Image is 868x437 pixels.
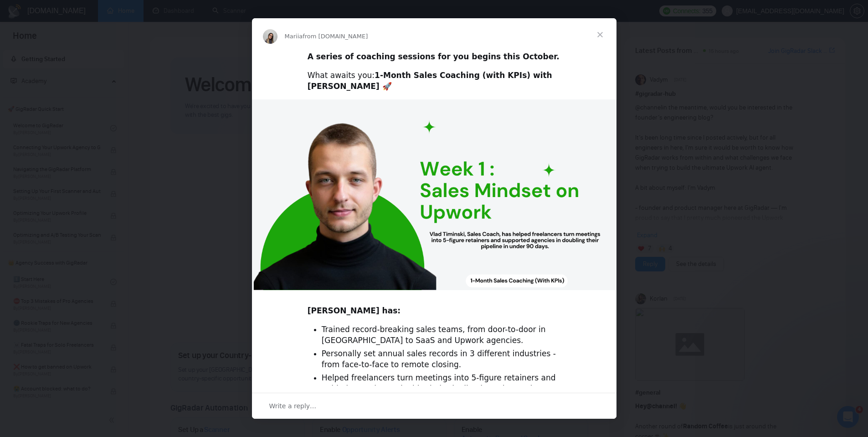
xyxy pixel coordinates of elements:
[303,33,368,40] span: from [DOMAIN_NAME]
[322,324,561,346] li: Trained record-breaking sales teams, from door-to-door in [GEOGRAPHIC_DATA] to SaaS and Upwork ag...
[308,71,552,91] b: 1-Month Sales Coaching (with KPIs) with [PERSON_NAME] 🚀
[263,29,277,44] img: Profile image for Mariia
[285,33,303,40] span: Mariia
[322,373,561,395] li: Helped freelancers turn meetings into 5-figure retainers and guided agencies to double their pipe...
[308,70,561,92] div: What awaits you:
[252,393,616,419] div: Open conversation and reply
[322,349,561,370] li: Personally set annual sales records in 3 different industries - from face-to-face to remote closing.
[308,52,560,61] b: A series of coaching sessions for you begins this October.
[269,400,317,412] span: Write a reply…
[584,18,616,51] span: Close
[308,306,401,315] b: [PERSON_NAME] has:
